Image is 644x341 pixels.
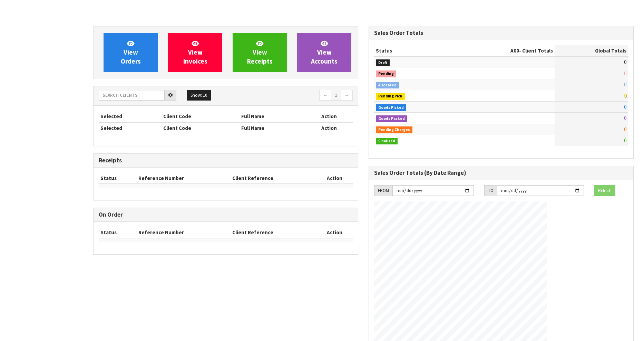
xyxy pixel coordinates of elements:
[231,227,316,238] th: Client Reference
[305,122,353,133] th: Action
[374,185,392,196] div: FROM
[240,122,305,133] th: Full Name
[247,39,273,65] span: View Receipts
[305,111,353,122] th: Action
[99,211,353,218] h3: On Order
[376,138,398,145] span: Finalised
[137,173,231,184] th: Reference Number
[624,137,626,144] span: 0
[99,111,162,122] th: Selected
[374,30,628,36] h3: Sales Order Totals
[376,70,396,77] span: Pending
[183,39,207,65] span: View Invoices
[376,126,412,133] span: Pending Charges
[374,170,628,176] h3: Sales Order Totals (By Date Range)
[624,92,626,99] span: 0
[331,90,341,101] a: 1
[376,115,407,122] span: Goods Packed
[319,90,331,101] a: ←
[624,70,626,77] span: 0
[137,227,231,238] th: Reference Number
[99,122,162,133] th: Selected
[187,90,211,101] button: Show: 10
[240,111,305,122] th: Full Name
[594,185,615,196] button: Refresh
[104,33,158,72] a: ViewOrders
[311,39,338,65] span: View Accounts
[341,90,353,101] a: →
[99,227,137,238] th: Status
[376,104,406,111] span: Goods Picked
[231,173,316,184] th: Client Reference
[376,59,390,66] span: Draft
[162,122,240,133] th: Client Code
[168,33,222,72] a: ViewInvoices
[316,173,353,184] th: Action
[624,81,626,88] span: 0
[376,82,399,89] span: Allocated
[555,45,628,56] th: Global Totals
[484,185,497,196] div: TO
[624,104,626,110] span: 0
[624,115,626,121] span: 0
[99,157,353,164] h3: Receipts
[121,39,141,65] span: View Orders
[99,173,137,184] th: Status
[624,126,626,133] span: 0
[510,47,519,54] span: A00
[99,90,165,101] input: Search clients
[162,111,240,122] th: Client Code
[458,45,555,56] th: - Client Totals
[231,90,353,102] nav: Page navigation
[374,45,458,56] th: Status
[376,93,405,100] span: Pending Pick
[624,59,626,65] span: 0
[316,227,353,238] th: Action
[297,33,351,72] a: ViewAccounts
[233,33,287,72] a: ViewReceipts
